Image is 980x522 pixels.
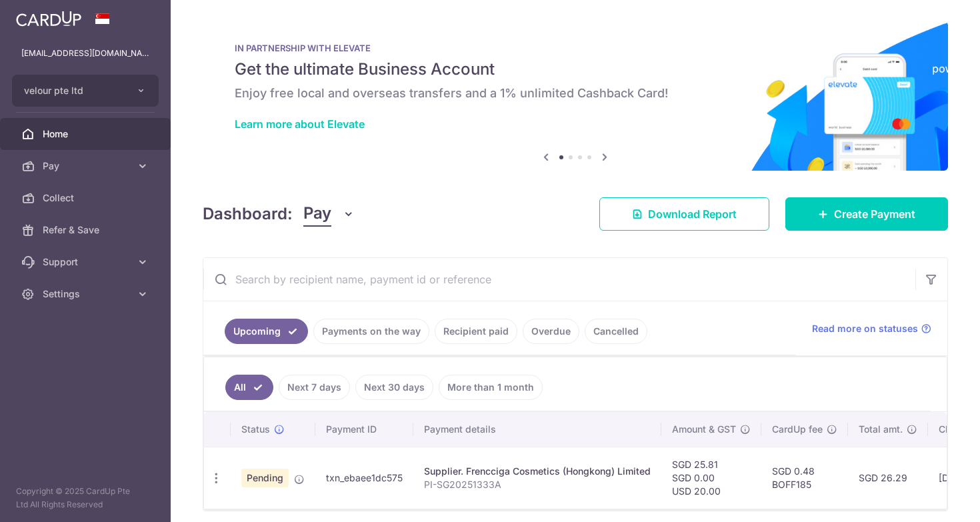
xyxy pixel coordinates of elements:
h5: Get the ultimate Business Account [235,59,916,80]
td: SGD 26.29 [848,447,928,509]
a: Upcoming [225,319,308,344]
a: Read more on statuses [812,322,931,335]
p: [EMAIL_ADDRESS][DOMAIN_NAME] [21,47,149,60]
a: Learn more about Elevate [235,117,365,131]
td: SGD 25.81 SGD 0.00 USD 20.00 [661,447,761,509]
input: Search by recipient name, payment id or reference [203,258,915,301]
td: SGD 0.48 BOFF185 [761,447,848,509]
a: Payments on the way [313,319,429,344]
span: Create Payment [834,206,915,222]
span: Status [241,423,270,436]
a: Cancelled [585,319,647,344]
span: Total amt. [859,423,903,436]
span: Support [43,255,131,269]
span: velour pte ltd [24,84,123,97]
span: Amount & GST [672,423,736,436]
button: Pay [303,201,355,227]
span: Pay [43,159,131,173]
span: Home [43,127,131,141]
a: Next 7 days [279,375,350,400]
img: CardUp [16,11,81,27]
h4: Dashboard: [203,202,293,226]
span: Settings [43,287,131,301]
a: Next 30 days [355,375,433,400]
a: Download Report [599,197,769,231]
a: Create Payment [785,197,948,231]
span: Pending [241,469,289,487]
span: Read more on statuses [812,322,918,335]
button: velour pte ltd [12,75,159,107]
span: Pay [303,201,331,227]
span: CardUp fee [772,423,823,436]
th: Payment ID [315,412,413,447]
div: Supplier. Frencciga Cosmetics (Hongkong) Limited [424,465,651,478]
a: Overdue [523,319,579,344]
span: Refer & Save [43,223,131,237]
img: Renovation banner [203,21,948,171]
td: txn_ebaee1dc575 [315,447,413,509]
a: All [225,375,273,400]
th: Payment details [413,412,661,447]
a: More than 1 month [439,375,543,400]
p: IN PARTNERSHIP WITH ELEVATE [235,43,916,53]
span: Collect [43,191,131,205]
p: PI-SG20251333A [424,478,651,491]
a: Recipient paid [435,319,517,344]
h6: Enjoy free local and overseas transfers and a 1% unlimited Cashback Card! [235,85,916,101]
span: Download Report [648,206,737,222]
